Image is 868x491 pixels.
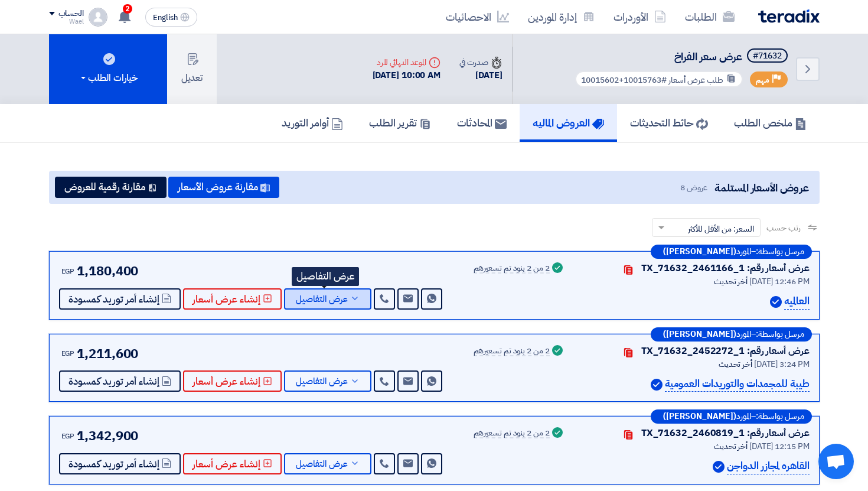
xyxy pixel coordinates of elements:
div: Open chat [818,444,854,479]
div: عرض التفاصيل [292,267,359,286]
button: مقارنة رقمية للعروض [55,177,167,198]
span: مرسل بواسطة: [756,248,804,256]
h5: أوامر التوريد [282,116,343,129]
span: 1,180,400 [77,261,138,281]
span: EGP [61,431,75,441]
span: [DATE] 12:46 PM [749,275,810,288]
div: 2 من 2 بنود تم تسعيرهم [474,264,550,274]
button: عرض التفاصيل [284,370,371,392]
span: عروض الأسعار المستلمة [714,180,808,196]
a: إدارة الموردين [518,3,604,31]
span: إنشاء عرض أسعار [192,460,260,469]
span: إنشاء أمر توريد كمسودة [68,295,159,304]
span: طلب عرض أسعار [668,74,723,86]
span: أخر تحديث [719,358,752,370]
img: Verified Account [770,296,782,308]
div: الموعد النهائي للرد [373,56,441,69]
div: – [651,409,812,424]
button: عرض التفاصيل [284,288,371,310]
p: طيبة للمجمدات والتوريدات العمومية [665,376,810,392]
div: [DATE] 10:00 AM [373,69,441,82]
button: إنشاء عرض أسعار [183,288,282,310]
span: السعر: من الأقل للأكثر [688,223,754,235]
button: خيارات الطلب [49,34,167,104]
button: إنشاء عرض أسعار [183,453,282,474]
div: [DATE] [459,69,502,82]
h5: العروض الماليه [533,116,604,129]
a: حائط التحديثات [617,104,721,142]
span: مهم [756,74,769,86]
h5: عرض سعر الفراخ [573,48,790,65]
div: #71632 [753,52,782,60]
a: الاحصائيات [436,3,518,31]
button: مقارنة عروض الأسعار [168,177,279,198]
div: صدرت في [459,56,502,69]
h5: تقرير الطلب [369,116,431,129]
img: Teradix logo [758,9,820,23]
img: Verified Account [651,379,663,391]
span: أخر تحديث [714,275,748,288]
div: الحساب [58,9,84,19]
h5: المحادثات [457,116,507,129]
span: إنشاء عرض أسعار [192,295,260,304]
a: ملخص الطلب [721,104,820,142]
a: العروض الماليه [520,104,617,142]
span: رتب حسب [766,222,800,234]
a: الأوردرات [604,3,676,31]
span: English [153,14,178,22]
button: English [145,8,197,27]
div: عرض أسعار رقم: TX_71632_2461166_1 [641,261,810,275]
button: عرض التفاصيل [284,453,371,474]
span: إنشاء أمر توريد كمسودة [68,460,159,469]
button: إنشاء أمر توريد كمسودة [59,453,181,474]
div: 2 من 2 بنود تم تسعيرهم [474,347,550,356]
span: [DATE] 3:24 PM [754,358,810,370]
span: [DATE] 12:15 PM [749,440,810,453]
span: مرسل بواسطة: [756,330,804,339]
div: – [651,327,812,342]
div: – [651,245,812,259]
span: 2 [123,4,132,14]
span: مرسل بواسطة: [756,412,804,421]
h5: حائط التحديثات [630,116,708,129]
div: 2 من 2 بنود تم تسعيرهم [474,429,550,438]
button: إنشاء عرض أسعار [183,370,282,392]
span: عرض التفاصيل [296,377,348,386]
div: خيارات الطلب [79,71,138,85]
button: تعديل [167,34,217,104]
span: EGP [61,266,75,277]
span: إنشاء عرض أسعار [192,377,260,386]
a: المحادثات [444,104,520,142]
b: ([PERSON_NAME]) [663,412,736,421]
span: إنشاء أمر توريد كمسودة [68,377,159,386]
div: عرض أسعار رقم: TX_71632_2460819_1 [641,426,810,440]
a: تقرير الطلب [356,104,444,142]
img: Verified Account [713,461,725,473]
a: الطلبات [676,3,744,31]
p: العالميه [784,294,809,310]
span: 1,211,600 [77,344,138,363]
span: المورد [736,248,751,256]
button: إنشاء أمر توريد كمسودة [59,288,181,310]
a: أوامر التوريد [269,104,356,142]
span: عرض التفاصيل [296,460,348,469]
span: عروض 8 [680,181,707,194]
div: عرض أسعار رقم: TX_71632_2452272_1 [641,344,810,358]
button: إنشاء أمر توريد كمسودة [59,370,181,392]
span: EGP [61,348,75,359]
b: ([PERSON_NAME]) [663,248,736,256]
div: Wael [49,18,84,25]
h5: ملخص الطلب [734,116,807,129]
b: ([PERSON_NAME]) [663,330,736,339]
span: 1,342,900 [77,426,138,446]
span: المورد [736,412,751,421]
img: profile_test.png [89,8,107,27]
span: عرض التفاصيل [296,295,348,304]
span: #10015763+10015602 [581,74,667,86]
span: أخر تحديث [714,440,748,453]
span: المورد [736,330,751,339]
span: عرض سعر الفراخ [674,48,742,64]
p: القاهره لمجازر الدواجن [727,459,810,474]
